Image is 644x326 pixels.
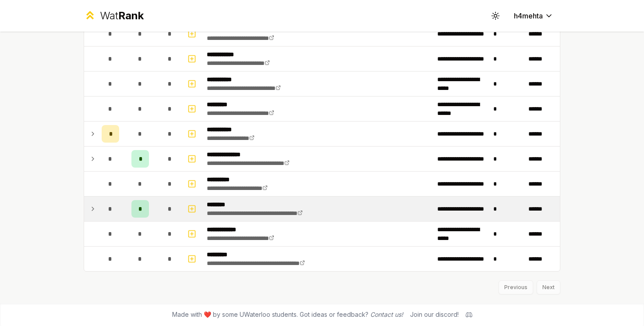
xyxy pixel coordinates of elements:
div: Join our discord! [410,310,459,319]
div: Wat [100,9,144,23]
button: h4mehta [507,8,560,24]
a: WatRank [84,9,144,23]
span: Rank [118,9,144,22]
a: Contact us! [370,311,403,318]
span: Made with ❤️ by some UWaterloo students. Got ideas or feedback? [172,310,403,319]
span: h4mehta [514,11,543,21]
